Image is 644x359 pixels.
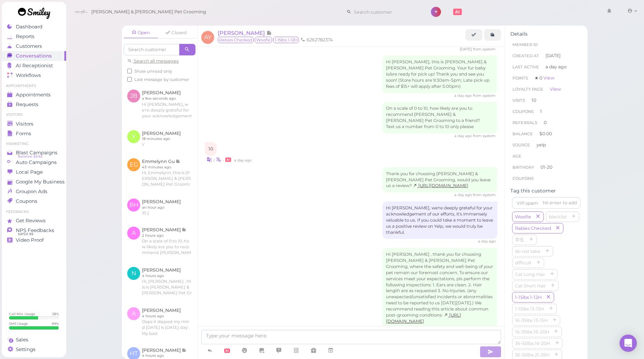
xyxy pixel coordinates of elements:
span: Source [512,142,530,147]
a: Reports [2,32,66,41]
span: Birthday [512,165,534,170]
div: Tag this customer [510,188,582,194]
a: Workflows [2,71,66,80]
div: SMS Usage [9,321,28,326]
span: Member ID [512,42,538,47]
a: Open [124,27,158,38]
a: View [543,75,555,81]
span: from system [473,192,496,197]
a: AI Receptionist [2,61,66,71]
span: from system [473,93,496,98]
span: Cat Long Hair [514,272,547,277]
span: Visitors [16,121,33,127]
span: 08/28/2025 04:20pm [454,133,473,138]
a: Conversations [2,51,66,61]
span: 1-15lbs 13-15H [514,306,546,312]
span: 1-15lbs 1-12H [273,37,299,43]
input: Search customer [351,6,421,18]
a: NPS Feedbacks NPS® 99 [2,226,66,235]
span: from system [473,47,496,51]
div: Details [510,31,582,37]
span: age [512,154,521,159]
span: Rabies Checked [218,37,254,43]
span: Cat Short Hair [514,283,547,288]
input: Last message by customer [127,77,132,82]
input: Show unread only [127,69,132,73]
span: Dashboard [16,24,42,30]
a: Customers [2,41,66,51]
span: Coupons [512,109,534,114]
span: Woofie [255,37,272,43]
span: NPS® 99 [18,231,33,237]
a: Auto Campaigns [2,158,66,167]
span: Auto Campaigns [16,159,57,165]
a: Visitors [2,119,66,129]
span: a day ago [546,64,567,70]
li: Feedbacks [2,209,66,214]
span: Groupon Ads [16,188,47,195]
span: do not take [514,249,542,254]
span: Coupons [512,176,534,181]
a: Get Reviews [2,216,66,226]
a: Forms [2,129,66,138]
div: Hi [PERSON_NAME] , thank you for choosing [PERSON_NAME] & [PERSON_NAME] Pet Grooming, where the s... [382,248,497,328]
span: Video Proof [16,237,44,243]
span: $0.00 [539,131,552,136]
span: Local Page [16,169,43,175]
span: Get Reviews [16,218,46,224]
a: Requests [2,100,66,109]
li: Marketing [2,141,66,146]
span: Blast Campaigns [16,150,57,156]
span: AI Receptionist [16,63,53,69]
div: Hi [PERSON_NAME], this is [PERSON_NAME] & [PERSON_NAME] Pet Grooming. Your fur baby is/are ready ... [382,55,497,93]
i: | [213,158,215,163]
a: Dashboard [2,22,66,32]
li: 6262782374 [299,37,335,43]
span: [PERSON_NAME] [218,29,266,36]
div: 10 [205,142,217,156]
span: Appointments [16,92,51,98]
a: [PERSON_NAME] [218,29,272,36]
span: AY [201,31,214,44]
span: from system [473,133,496,138]
span: Requests [16,101,38,108]
span: 08/28/2025 02:41pm [454,93,473,98]
span: 16-35lbs 16-20H [514,329,551,335]
span: Points [512,76,528,81]
span: Conversations [16,53,52,59]
span: Referrals [512,120,537,125]
a: View [550,86,561,92]
span: Google My Business [16,179,65,185]
li: Visitors [2,112,66,117]
span: Last message by customer [134,77,189,82]
a: Groupon Ads [2,187,66,196]
span: Balance [512,131,534,136]
a: [URL][DOMAIN_NAME] [413,183,468,188]
span: Loyalty page [512,87,543,92]
span: blacklist [547,214,568,219]
input: Search customer [124,44,179,55]
span: Balance: $9.65 [18,154,42,159]
li: 01-20 [510,162,582,173]
div: hit enter to add [543,200,577,206]
span: NPS Feedbacks [16,227,54,233]
span: 08/28/2025 04:20pm [234,158,252,163]
a: Video Proof [2,235,66,245]
span: ★ 0 [534,75,555,81]
a: Local Page [2,167,66,177]
span: Customers [16,43,42,49]
a: Blast Campaigns Balance: $9.65 [2,148,66,158]
span: Reports [16,33,34,40]
span: Rabies Checked [514,226,552,231]
span: [DATE] [546,53,561,59]
span: Visits [512,98,525,103]
span: 08/28/2025 04:20pm [454,192,473,197]
span: Note [266,29,272,36]
a: Google My Business [2,177,66,187]
span: Created At [512,53,539,58]
a: Appointments [2,90,66,100]
span: 36-50lbs 16-20H [514,341,552,346]
div: • [205,156,497,163]
span: [PERSON_NAME] & [PERSON_NAME] Pet Grooming [91,2,206,22]
span: 1-15lbs 1-12H [514,295,543,300]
